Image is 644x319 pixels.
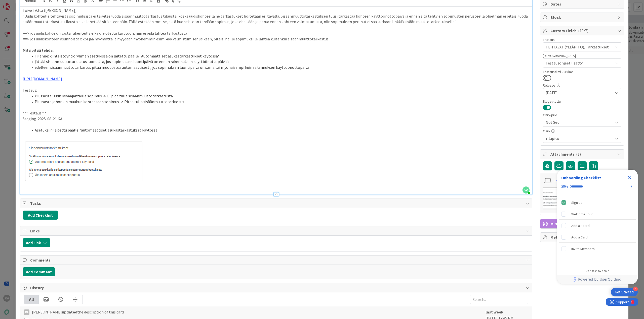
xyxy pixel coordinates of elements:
div: All [24,295,39,304]
p: ==> jos uudiskohteen asunnoista x kpl jää myymättä ja myydään myöhemmin esim. 4kk valmistumisen j... [23,36,530,42]
div: Checklist progress: 20% [561,184,634,189]
div: KA [24,309,29,315]
span: Dates [550,1,615,7]
button: Add Checklist [23,211,58,220]
span: KA [522,186,530,194]
a: image.png [554,178,573,184]
li: Asetuksiin laitettu päälle "automaattiset asukastarkastukset käytössä" [29,127,530,133]
div: Sign Up is complete. [559,197,636,208]
div: Checklist Container [557,170,638,284]
li: edelleen sisäänmuuttotarkastus pitää muodostua automaattisesti, jos sopimuksen luontipäivä on sam... [29,65,530,70]
span: Mirrors [550,221,615,227]
div: Do not show again [586,269,609,273]
div: Get Started [615,290,634,295]
div: Add a Board is incomplete. [559,220,636,231]
li: jättää sisäänmuuttotarkastus luomatta, jos sopimuksen luontipäivä on ennen rakennuksen käyttöönot... [29,59,530,65]
div: Close Checklist [626,174,634,182]
div: Add a Card is incomplete. [559,232,636,243]
img: image.png [23,139,146,184]
div: Sign Up [571,200,583,206]
span: ( 1 ) [576,152,581,157]
span: Automaattiset asukastarkastukset käytössä [141,53,218,58]
div: Release [543,84,621,87]
li: Tilanne: kiinteistöyhtiöryhmän asetukissa on laitettu päälle " " [29,53,530,59]
span: Not Set [546,119,610,126]
div: Osio [543,129,621,133]
div: Welcome Tour [571,211,593,217]
div: Open Get Started checklist, remaining modules: 4 [611,288,638,296]
input: Search... [470,295,528,304]
span: ( 10/7 ) [578,28,588,33]
span: Attachments [550,151,615,157]
span: Ylläpito [546,135,613,141]
div: Invite Members is incomplete. [559,243,636,254]
div: Add a Board [571,223,590,229]
b: updated [62,309,77,314]
div: 20% [561,184,568,189]
span: [PERSON_NAME] the description of this card [32,309,124,315]
div: Welcome Tour is incomplete. [559,209,636,220]
button: Add Comment [23,267,55,276]
div: 4 [633,287,638,291]
span: History [30,285,523,291]
b: last week [486,309,503,314]
li: Plussasta johonkin muuhun kohteeseen sopimus -> Pitää tulla sisäänmuuttotarkastus [29,99,530,105]
strong: Mitä pitää tehdä: [23,48,54,53]
p: ==> jos uudiskohde on vasta rakenteilla eikä ole otettu käyttöön, niin ei pidä lähteä tarkastusta [23,30,530,36]
div: Testaustiimi kurkkaa [543,70,621,74]
p: Toive TA:lta ([PERSON_NAME]): [23,8,530,13]
div: Testaus [543,38,621,41]
p: Staging-2025-08-21 KA [23,116,530,122]
a: [URL][DOMAIN_NAME] [23,76,62,81]
div: Footer [557,275,638,284]
span: Links [30,228,523,234]
span: Comments [30,257,523,263]
div: Add a Card [571,234,588,240]
span: TEHTÄVÄT (YLLÄPITO), Tarkastukset [546,44,613,50]
li: Plussasta Uudisraivaajantielle sopimus -> Ei pidä tulla sisäänmuuttotarkastusta [29,93,530,99]
span: Tasks [30,200,523,206]
p: "Uudiskohteille tehtävistä sopimuksista ei tarvitse luoda sisäänmuuttotarkastus tilausta, koska u... [23,13,530,25]
button: Add Link [23,238,50,247]
div: Blogautettu [543,100,621,103]
p: Testaus: [23,87,530,93]
div: Onboarding Checklist [561,175,601,181]
span: Support [11,1,23,7]
a: Powered by UserGuiding [560,275,635,284]
div: Invite Members [571,246,595,252]
span: Custom Fields [550,28,615,34]
div: [DEMOGRAPHIC_DATA] [543,54,621,57]
span: [DATE] [546,90,613,96]
div: Ohry-prio [543,113,621,117]
span: Metrics [550,234,615,240]
span: Powered by UserGuiding [578,276,621,282]
div: 9+ [25,2,28,6]
span: Testausohjeet lisätty [546,60,613,66]
span: Block [550,14,615,20]
div: Checklist items [557,195,638,266]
